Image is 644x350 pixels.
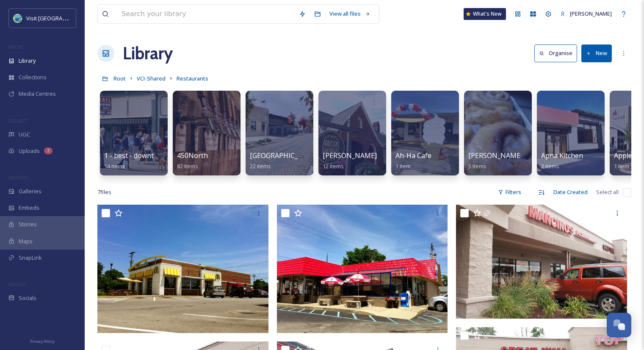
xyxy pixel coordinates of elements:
[30,336,55,346] a: Privacy Policy
[19,294,36,302] span: Socials
[177,73,208,83] a: Restaurants
[250,151,318,160] span: [GEOGRAPHIC_DATA]
[123,41,173,66] a: Library
[97,205,268,333] img: IMG_9310.JPG
[395,151,431,160] span: Ah-Ha Cafe
[468,152,544,170] a: [PERSON_NAME] Farms5 items
[177,152,208,170] a: 450North82 items
[177,75,208,82] span: Restaurants
[464,8,506,20] a: What's New
[137,73,166,83] a: VCI-Shared
[104,162,125,170] span: 14 items
[277,205,448,333] img: IMG_9308.JPG
[19,237,33,245] span: Maps
[177,162,198,170] span: 82 items
[8,44,23,50] span: MEDIA
[614,162,629,170] span: 1 item
[113,73,126,83] a: Root
[468,151,544,160] span: [PERSON_NAME] Farms
[570,10,612,17] span: [PERSON_NAME]
[468,162,486,170] span: 5 items
[395,152,431,170] a: Ah-Ha Cafe1 item
[104,152,189,170] a: 1 - best - downtown dining14 items
[177,151,208,160] span: 450North
[14,14,22,22] img: cvctwitlogo_400x400.jpg
[19,131,30,139] span: UGC
[456,205,627,318] img: DSC08479.JPG
[8,281,25,287] span: SOCIALS
[8,174,28,181] span: WIDGETS
[113,75,126,82] span: Root
[541,152,583,170] a: Apna Kitchen2 items
[323,162,344,170] span: 12 items
[30,339,55,344] span: Privacy Policy
[534,44,577,62] button: Organise
[556,6,616,22] a: [PERSON_NAME]
[19,90,56,98] span: Media Centres
[117,5,295,23] input: Search your library
[104,151,189,160] span: 1 - best - downtown dining
[44,147,53,154] div: 3
[323,151,377,160] span: [PERSON_NAME]
[26,14,122,22] span: Visit [GEOGRAPHIC_DATA] [US_STATE]
[19,73,47,81] span: Collections
[19,254,42,262] span: SnapLink
[97,188,111,196] span: 7 file s
[395,162,411,170] span: 1 item
[494,184,525,200] div: Filters
[541,162,559,170] span: 2 items
[19,220,37,228] span: Stories
[19,204,39,212] span: Embeds
[596,188,619,196] span: Select all
[325,6,375,22] a: View all files
[607,313,631,337] button: Open Chat
[541,151,583,160] span: Apna Kitchen
[137,75,166,82] span: VCI-Shared
[549,184,592,200] div: Date Created
[250,152,318,170] a: [GEOGRAPHIC_DATA]22 items
[19,57,36,65] span: Library
[581,44,612,62] button: New
[8,117,27,124] span: COLLECT
[323,152,377,170] a: [PERSON_NAME]12 items
[19,147,40,155] span: Uploads
[19,187,41,195] span: Galleries
[534,44,581,62] a: Organise
[250,162,271,170] span: 22 items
